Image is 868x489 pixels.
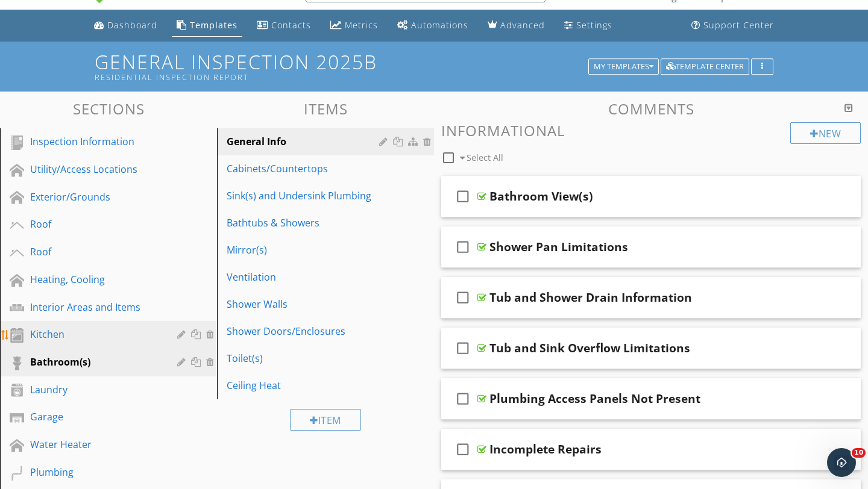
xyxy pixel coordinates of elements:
button: My Templates [588,58,659,75]
div: Advanced [500,19,545,31]
i: check_box_outline_blank [453,283,473,312]
div: Water Heater [30,437,160,452]
div: Item [290,409,361,431]
div: Utility/Access Locations [30,162,160,176]
div: Inspection Information [30,134,160,149]
h1: General Inspection 2025B [95,51,773,82]
div: Plumbing [30,465,160,479]
div: Laundry [30,382,160,397]
div: Automations [411,19,468,31]
div: Contacts [271,19,311,31]
i: check_box_outline_blank [453,435,473,464]
iframe: Intercom live chat [827,448,856,477]
div: Ventilation [227,270,383,284]
div: Shower Walls [227,297,383,311]
div: Tub and Sink Overflow Limitations [489,341,690,355]
span: Select All [467,152,503,163]
div: Support Center [703,19,774,31]
div: Incomplete Repairs [489,442,602,456]
h3: Comments [441,101,861,117]
div: Cabinets/Countertops [227,161,383,176]
div: Bathroom(s) [30,355,160,369]
div: Plumbing Access Panels Not Present [489,391,700,406]
span: 10 [852,448,866,458]
div: Templates [190,19,237,31]
a: Support Center [687,14,779,37]
div: Metrics [345,19,378,31]
div: General Info [227,134,383,149]
div: Mirror(s) [227,243,383,257]
div: Garage [30,410,160,424]
div: New [790,122,861,144]
a: Automations (Advanced) [392,14,473,37]
div: Template Center [666,63,744,71]
a: Template Center [661,60,749,71]
h3: Informational [441,122,861,139]
div: Settings [576,19,612,31]
div: Dashboard [107,19,157,31]
div: Exterior/Grounds [30,190,160,204]
a: Contacts [252,14,316,37]
a: Settings [559,14,617,37]
i: check_box_outline_blank [453,334,473,363]
div: Toilet(s) [227,351,383,366]
div: Bathroom View(s) [489,189,593,204]
div: Tub and Shower Drain Information [489,290,692,305]
a: Templates [172,14,242,37]
div: Shower Pan Limitations [489,240,628,254]
div: My Templates [594,63,653,71]
h3: Items [217,101,434,117]
i: check_box_outline_blank [453,232,473,261]
i: check_box_outline_blank [453,384,473,413]
div: Shower Doors/Enclosures [227,324,383,338]
button: Template Center [661,58,749,75]
div: Bathtubs & Showers [227,216,383,230]
a: Advanced [483,14,550,37]
div: Ceiling Heat [227,378,383,393]
div: Roof [30,217,160,231]
div: Interior Areas and Items [30,300,160,314]
div: Heating, Cooling [30,272,160,287]
a: Metrics [325,14,383,37]
div: Sink(s) and Undersink Plumbing [227,188,383,203]
a: Dashboard [89,14,162,37]
div: Kitchen [30,327,160,341]
div: Residential Inspection Report [95,72,593,82]
i: check_box_outline_blank [453,182,473,211]
div: Roof [30,244,160,259]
